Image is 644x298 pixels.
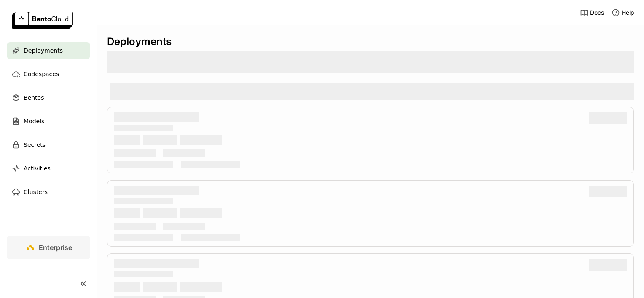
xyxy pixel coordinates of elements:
[590,9,604,16] span: Docs
[612,8,634,17] div: Help
[24,116,44,126] span: Models
[12,12,73,29] img: logo
[7,136,90,153] a: Secrets
[7,113,90,130] a: Models
[24,69,59,79] span: Codespaces
[24,45,63,56] span: Deployments
[7,160,90,177] a: Activities
[7,184,90,200] a: Clusters
[7,42,90,59] a: Deployments
[24,187,48,197] span: Clusters
[24,140,46,150] span: Secrets
[24,163,51,173] span: Activities
[39,243,72,252] span: Enterprise
[7,236,90,259] a: Enterprise
[7,66,90,82] a: Codespaces
[580,8,604,17] a: Docs
[7,89,90,106] a: Bentos
[24,93,44,103] span: Bentos
[622,9,634,16] span: Help
[107,35,634,48] div: Deployments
